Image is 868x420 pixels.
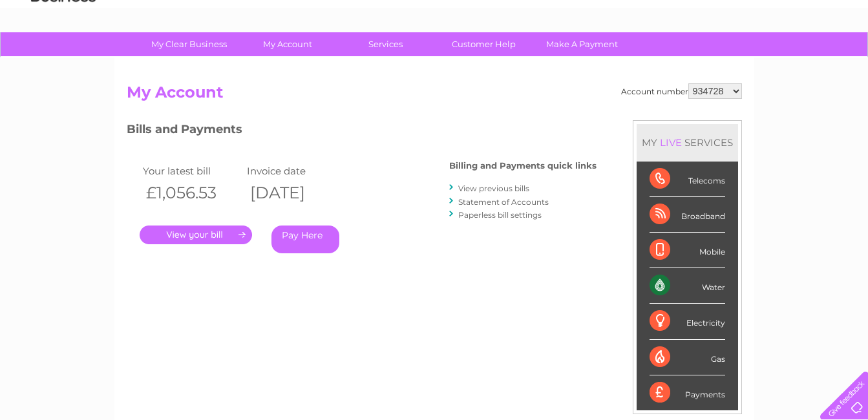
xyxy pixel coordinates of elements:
td: Your latest bill [140,162,244,180]
a: Blog [756,55,774,65]
h2: My Account [127,83,742,108]
h3: Bills and Payments [127,120,597,143]
a: Customer Help [430,32,537,56]
td: Invoice date [244,162,348,180]
a: Contact [782,55,814,65]
a: View previous bills [458,184,529,193]
a: Services [332,32,439,56]
div: MY SERVICES [637,124,738,161]
div: Electricity [650,304,725,339]
div: Clear Business is a trading name of Verastar Limited (registered in [GEOGRAPHIC_DATA] No. 3667643... [129,7,740,63]
div: Payments [650,375,725,410]
a: Statement of Accounts [458,197,549,207]
a: 0333 014 3131 [624,6,714,23]
th: [DATE] [244,180,348,206]
div: Broadband [650,197,725,233]
div: Gas [650,340,725,375]
div: LIVE [657,136,684,149]
img: logo.png [30,34,96,73]
a: Energy [673,55,701,65]
a: Make A Payment [529,32,635,56]
a: Log out [825,55,856,65]
a: . [140,226,252,244]
a: My Account [234,32,341,56]
a: Paperless bill settings [458,210,542,220]
a: Pay Here [271,226,339,253]
a: My Clear Business [136,32,242,56]
div: Mobile [650,233,725,268]
div: Account number [621,83,742,99]
h4: Billing and Payments quick links [449,161,597,171]
a: Water [640,55,665,65]
div: Telecoms [650,162,725,197]
a: Telecoms [709,55,748,65]
div: Water [650,268,725,304]
th: £1,056.53 [140,180,244,206]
